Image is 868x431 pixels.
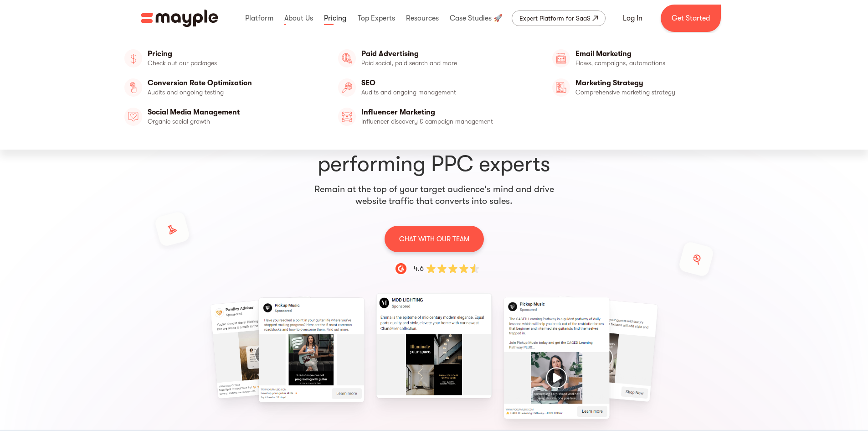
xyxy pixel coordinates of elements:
[704,325,868,431] iframe: Chat Widget
[661,5,721,32] a: Get Started
[282,4,315,33] div: About Us
[139,300,239,395] div: 7 / 15
[399,233,469,245] p: CHAT WITH OUR TEAM
[385,225,484,252] a: CHAT WITH OUR TEAM
[243,4,276,33] div: Platform
[322,4,349,33] div: Pricing
[404,4,441,33] div: Resources
[519,13,591,24] div: Expert Platform for SaaS
[629,300,729,398] div: 11 / 15
[414,263,424,274] div: 4.6
[141,10,218,27] img: Mayple logo
[314,183,555,207] p: Remain at the top of your target audience's mind and drive website traffic that converts into sales.
[384,300,484,391] div: 9 / 15
[141,10,218,27] a: home
[612,7,653,29] a: Log In
[261,300,362,400] div: 8 / 15
[355,4,397,33] div: Top Experts
[506,300,607,416] div: 10 / 15
[512,10,606,26] a: Expert Platform for SaaS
